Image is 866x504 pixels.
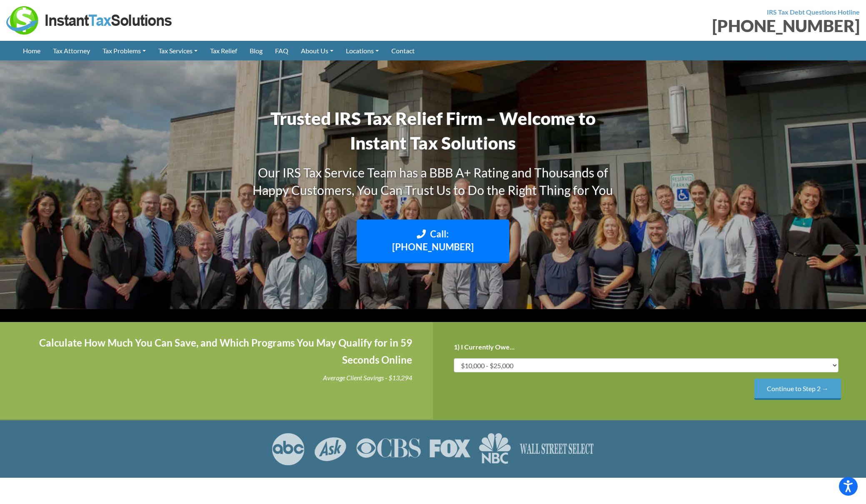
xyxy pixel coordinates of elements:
[385,41,421,60] a: Contact
[96,41,152,60] a: Tax Problems
[313,433,348,465] img: ASK
[429,433,471,465] img: FOX
[295,41,340,60] a: About Us
[17,41,47,60] a: Home
[479,433,511,465] img: NBC
[271,433,305,465] img: ABC
[6,6,173,35] img: Instant Tax Solutions Logo
[323,374,412,382] i: Average Client Savings - $13,294
[243,41,269,60] a: Blog
[519,433,595,465] img: Wall Street Select
[754,379,841,400] input: Continue to Step 2 →
[241,164,625,199] h3: Our IRS Tax Service Team has a BBB A+ Rating and Thousands of Happy Customers, You Can Trust Us t...
[357,220,509,264] a: Call: [PHONE_NUMBER]
[6,15,173,23] a: Instant Tax Solutions Logo
[204,41,243,60] a: Tax Relief
[241,106,625,155] h1: Trusted IRS Tax Relief Firm – Welcome to Instant Tax Solutions
[356,433,421,465] img: CBS
[439,17,860,34] div: [PHONE_NUMBER]
[47,41,96,60] a: Tax Attorney
[340,41,385,60] a: Locations
[767,8,860,16] strong: IRS Tax Debt Questions Hotline
[269,41,295,60] a: FAQ
[152,41,204,60] a: Tax Services
[454,343,515,352] label: 1) I Currently Owe...
[21,334,412,369] h4: Calculate How Much You Can Save, and Which Programs You May Qualify for in 59 Seconds Online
